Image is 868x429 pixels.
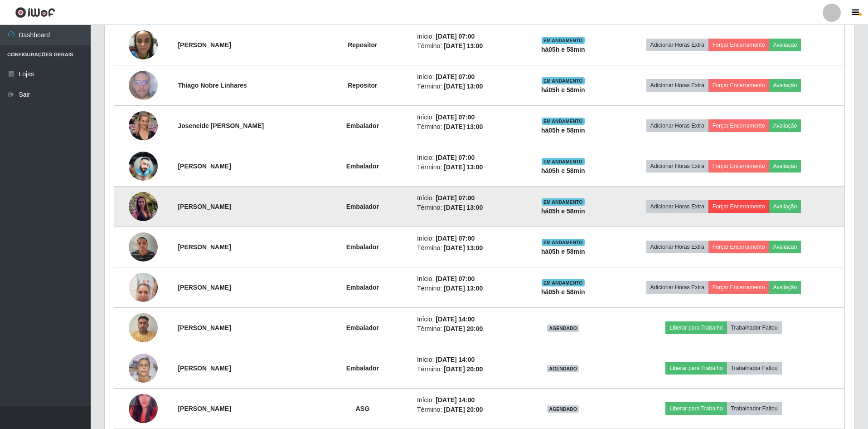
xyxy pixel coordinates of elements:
[129,349,158,388] img: 1757470836352.jpeg
[417,193,518,203] li: Início:
[769,119,801,132] button: Avaliação
[769,281,801,294] button: Avaliação
[178,203,231,210] strong: [PERSON_NAME]
[346,365,379,372] strong: Embalador
[346,243,379,251] strong: Embalador
[542,239,585,246] span: EM ANDAMENTO
[178,243,231,251] strong: [PERSON_NAME]
[727,321,782,334] button: Trabalhador Faltou
[708,241,769,253] button: Forçar Encerramento
[444,325,483,332] time: [DATE] 20:00
[356,405,369,412] strong: ASG
[646,39,708,51] button: Adicionar Horas Extra
[417,41,518,51] li: Término:
[129,108,158,143] img: 1682282315980.jpeg
[444,204,483,211] time: [DATE] 13:00
[436,33,475,40] time: [DATE] 07:00
[541,127,585,134] strong: há 05 h e 58 min
[417,122,518,132] li: Término:
[444,285,483,292] time: [DATE] 13:00
[547,365,579,372] span: AGENDADO
[15,7,55,18] img: CoreUI Logo
[665,362,727,375] button: Liberar para Trabalho
[178,405,231,412] strong: [PERSON_NAME]
[436,235,475,242] time: [DATE] 07:00
[665,321,727,334] button: Liberar para Trabalho
[436,73,475,80] time: [DATE] 07:00
[542,198,585,206] span: EM ANDAMENTO
[417,284,518,293] li: Término:
[727,402,782,415] button: Trabalhador Faltou
[436,316,475,323] time: [DATE] 14:00
[346,203,379,210] strong: Embalador
[129,25,158,64] img: 1758239361344.jpeg
[348,82,377,89] strong: Repositor
[542,77,585,84] span: EM ANDAMENTO
[417,324,518,334] li: Término:
[417,315,518,324] li: Início:
[444,365,483,373] time: [DATE] 20:00
[646,281,708,294] button: Adicionar Horas Extra
[708,200,769,213] button: Forçar Encerramento
[436,113,475,121] time: [DATE] 07:00
[178,284,231,291] strong: [PERSON_NAME]
[541,248,585,255] strong: há 05 h e 58 min
[129,227,158,266] img: 1757468836849.jpeg
[708,281,769,294] button: Forçar Encerramento
[708,160,769,173] button: Forçar Encerramento
[129,268,158,306] img: 1758203147190.jpeg
[708,39,769,51] button: Forçar Encerramento
[769,39,801,51] button: Avaliação
[542,118,585,125] span: EM ANDAMENTO
[708,119,769,132] button: Forçar Encerramento
[129,135,158,198] img: 1757855022958.jpeg
[417,72,518,82] li: Início:
[417,82,518,91] li: Término:
[346,163,379,170] strong: Embalador
[769,79,801,92] button: Avaliação
[417,243,518,253] li: Término:
[436,396,475,404] time: [DATE] 14:00
[417,365,518,374] li: Término:
[541,86,585,94] strong: há 05 h e 58 min
[417,274,518,284] li: Início:
[417,32,518,41] li: Início:
[541,167,585,174] strong: há 05 h e 58 min
[436,275,475,282] time: [DATE] 07:00
[646,160,708,173] button: Adicionar Horas Extra
[346,324,379,331] strong: Embalador
[129,175,158,238] img: 1757006395686.jpeg
[346,122,379,129] strong: Embalador
[417,153,518,163] li: Início:
[444,163,483,171] time: [DATE] 13:00
[665,402,727,415] button: Liberar para Trabalho
[444,83,483,90] time: [DATE] 13:00
[542,279,585,286] span: EM ANDAMENTO
[769,241,801,253] button: Avaliação
[417,405,518,414] li: Término:
[542,37,585,44] span: EM ANDAMENTO
[417,355,518,365] li: Início:
[646,241,708,253] button: Adicionar Horas Extra
[178,163,231,170] strong: [PERSON_NAME]
[769,160,801,173] button: Avaliação
[178,122,264,129] strong: Joseneide [PERSON_NAME]
[646,79,708,92] button: Adicionar Horas Extra
[417,163,518,172] li: Término:
[436,154,475,161] time: [DATE] 07:00
[129,66,158,104] img: 1758630323839.jpeg
[444,42,483,49] time: [DATE] 13:00
[178,41,231,49] strong: [PERSON_NAME]
[541,46,585,53] strong: há 05 h e 58 min
[178,365,231,372] strong: [PERSON_NAME]
[542,158,585,165] span: EM ANDAMENTO
[178,82,247,89] strong: Thiago Nobre Linhares
[547,325,579,332] span: AGENDADO
[646,119,708,132] button: Adicionar Horas Extra
[417,203,518,212] li: Término:
[646,200,708,213] button: Adicionar Horas Extra
[436,356,475,363] time: [DATE] 14:00
[444,123,483,130] time: [DATE] 13:00
[436,194,475,202] time: [DATE] 07:00
[417,395,518,405] li: Início:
